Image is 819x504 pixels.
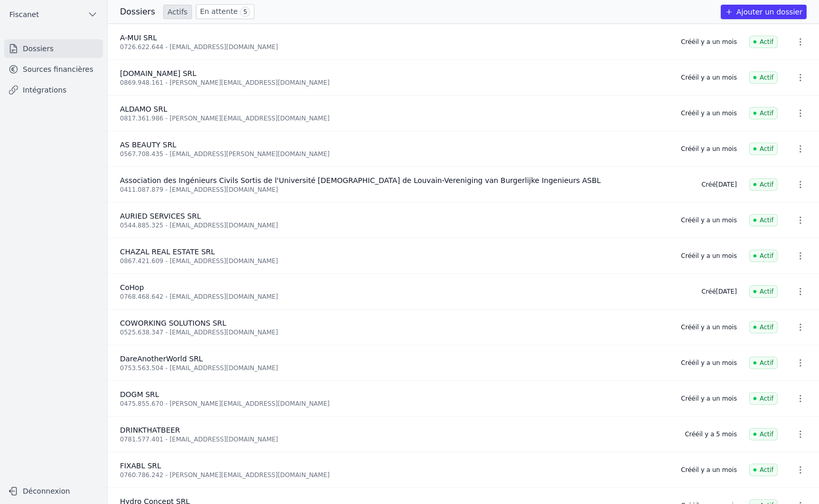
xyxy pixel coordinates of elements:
span: DRINKTHATBEER [120,426,180,434]
div: 0525.638.347 - [EMAIL_ADDRESS][DOMAIN_NAME] [120,328,669,337]
div: 0817.361.986 - [PERSON_NAME][EMAIL_ADDRESS][DOMAIN_NAME] [120,114,669,123]
span: Actif [749,107,778,119]
span: ALDAMO SRL [120,105,167,113]
button: Ajouter un dossier [721,5,807,19]
span: Actif [749,214,778,226]
div: Créé [DATE] [702,180,737,189]
span: Actif [749,357,778,369]
button: Fiscanet [4,6,103,23]
div: 0411.087.879 - [EMAIL_ADDRESS][DOMAIN_NAME] [120,186,689,194]
div: 0753.563.504 - [EMAIL_ADDRESS][DOMAIN_NAME] [120,364,669,372]
a: Dossiers [4,39,103,58]
div: 0726.622.644 - [EMAIL_ADDRESS][DOMAIN_NAME] [120,43,669,51]
span: Actif [749,143,778,155]
span: Actif [749,428,778,440]
div: Créé il y a un mois [681,323,737,331]
div: 0760.786.242 - [PERSON_NAME][EMAIL_ADDRESS][DOMAIN_NAME] [120,471,669,479]
a: Intégrations [4,81,103,99]
span: AURIED SERVICES SRL [120,212,201,220]
span: A-MUI SRL [120,34,157,42]
span: COWORKING SOLUTIONS SRL [120,319,226,327]
div: 0567.708.435 - [EMAIL_ADDRESS][PERSON_NAME][DOMAIN_NAME] [120,150,669,158]
span: Actif [749,321,778,333]
div: Créé il y a un mois [681,216,737,224]
span: Actif [749,250,778,262]
span: Association des Ingénieurs Civils Sortis de l'Université [DEMOGRAPHIC_DATA] de Louvain-Vereniging... [120,176,601,185]
a: En attente 5 [196,4,254,19]
div: 0768.468.642 - [EMAIL_ADDRESS][DOMAIN_NAME] [120,293,689,301]
div: 0544.885.325 - [EMAIL_ADDRESS][DOMAIN_NAME] [120,221,669,230]
div: Créé il y a un mois [681,252,737,260]
div: 0781.577.401 - [EMAIL_ADDRESS][DOMAIN_NAME] [120,435,673,444]
a: Sources financières [4,60,103,79]
div: Créé il y a un mois [681,73,737,82]
span: Fiscanet [9,9,39,20]
div: Créé il y a un mois [681,145,737,153]
span: CoHop [120,283,144,292]
span: DOGM SRL [120,390,159,399]
span: DareAnotherWorld SRL [120,355,203,363]
a: Actifs [163,5,192,19]
div: Créé [DATE] [702,287,737,296]
h3: Dossiers [120,6,155,18]
div: 0867.421.609 - [EMAIL_ADDRESS][DOMAIN_NAME] [120,257,669,265]
div: Créé il y a un mois [681,359,737,367]
div: Créé il y a un mois [681,109,737,117]
span: AS BEAUTY SRL [120,141,176,149]
button: Déconnexion [4,483,103,499]
span: Actif [749,178,778,191]
span: FIXABL SRL [120,462,161,470]
div: 0475.855.670 - [PERSON_NAME][EMAIL_ADDRESS][DOMAIN_NAME] [120,400,669,408]
span: Actif [749,392,778,405]
span: 5 [240,7,250,17]
span: Actif [749,464,778,476]
div: Créé il y a 5 mois [685,430,737,438]
div: Créé il y a un mois [681,394,737,403]
span: CHAZAL REAL ESTATE SRL [120,248,215,256]
span: Actif [749,71,778,84]
span: Actif [749,36,778,48]
span: [DOMAIN_NAME] SRL [120,69,196,78]
div: Créé il y a un mois [681,466,737,474]
div: Créé il y a un mois [681,38,737,46]
div: 0869.948.161 - [PERSON_NAME][EMAIL_ADDRESS][DOMAIN_NAME] [120,79,669,87]
span: Actif [749,285,778,298]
